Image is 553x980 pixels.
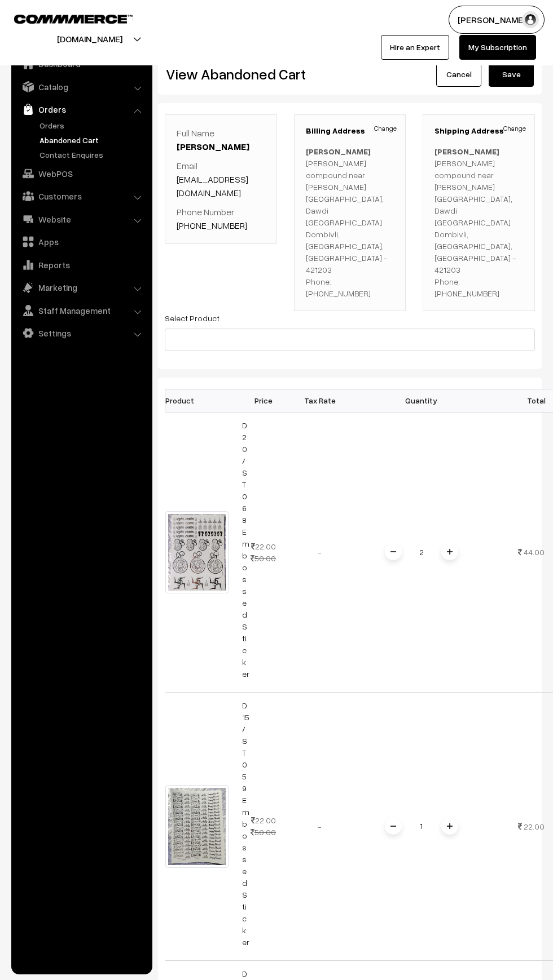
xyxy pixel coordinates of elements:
[306,147,371,156] b: [PERSON_NAME]
[449,6,545,34] button: [PERSON_NAME]…
[14,15,133,23] img: COMMMERCE
[434,126,523,136] h3: Shipping Address
[14,77,148,97] a: Catalog
[37,134,148,146] a: Abandoned Cart
[459,35,536,60] a: My Subscription
[242,420,249,679] a: D20/ ST068 Embossed Sticker
[177,126,265,153] p: Full Name
[17,25,162,53] button: [DOMAIN_NAME]
[242,700,249,947] a: D15 / ST059 Embossed Sticker
[14,255,148,275] a: Reports
[166,65,341,83] h2: View Abandoned Cart
[165,389,235,412] th: Product
[524,822,545,831] span: 22.00
[177,205,265,232] p: Phone Number
[318,547,322,557] span: -
[390,549,396,555] img: minus
[177,220,247,231] a: [PHONE_NUMBER]
[14,163,148,184] a: WebPOS
[14,277,148,298] a: Marketing
[292,389,348,412] th: Tax Rate
[14,99,148,119] a: Orders
[524,547,545,557] span: 44.00
[434,145,523,299] p: [PERSON_NAME] compound near [PERSON_NAME][GEOGRAPHIC_DATA], Dawdi [GEOGRAPHIC_DATA] Dombivli, [GE...
[177,159,265,199] p: Email
[235,412,292,692] td: 22.00
[37,149,148,161] a: Contact Enquires
[503,123,526,134] a: Change
[306,145,394,299] p: [PERSON_NAME] compound near [PERSON_NAME][GEOGRAPHIC_DATA], Dawdi [GEOGRAPHIC_DATA] Dombivli, [GE...
[235,692,292,960] td: 22.00
[14,232,148,252] a: Apps
[434,147,499,156] b: [PERSON_NAME]
[165,785,229,867] img: 1719641169955-233399679.png
[165,511,229,593] img: 1719641169106-225148805.png
[436,62,481,87] a: Cancel
[251,827,276,837] strike: 50.00
[390,823,396,829] img: minus
[165,312,220,324] label: Select Product
[447,549,453,555] img: plusI
[177,174,248,198] a: [EMAIL_ADDRESS][DOMAIN_NAME]
[251,553,276,563] strike: 50.00
[374,123,397,134] a: Change
[348,389,495,412] th: Quantity
[14,323,148,343] a: Settings
[318,822,322,831] span: -
[381,35,449,60] a: Hire an Expert
[37,119,148,131] a: Orders
[14,300,148,321] a: Staff Management
[447,823,453,829] img: plusI
[522,11,539,28] img: user
[489,62,534,87] button: Save
[14,186,148,206] a: Customers
[14,209,148,229] a: Website
[177,141,249,152] a: [PERSON_NAME]
[235,389,292,412] th: Price
[14,11,113,25] a: COMMMERCE
[306,126,394,136] h3: Billing Address
[495,389,551,412] th: Total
